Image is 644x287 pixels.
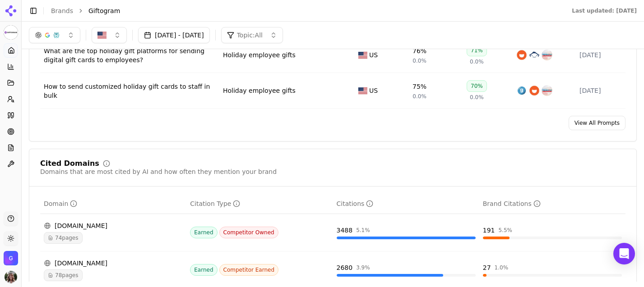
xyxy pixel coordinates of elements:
a: Holiday employee gifts [223,86,296,95]
a: What are the top holiday gift platforms for sending digital gift cards to employees? [44,46,216,64]
span: Topic: All [237,31,263,40]
th: citationTypes [186,194,333,214]
div: 3.9 % [356,264,370,271]
span: Competitor Earned [219,264,279,276]
span: Giftogram [88,6,120,15]
img: Giftogram [4,25,18,40]
div: [DATE] [579,50,622,59]
div: [DATE] [579,86,622,95]
nav: breadcrumb [51,6,554,15]
div: 2680 [337,263,353,272]
img: Giftogram [4,251,18,265]
span: 74 pages [44,232,83,244]
img: tango [516,50,527,60]
div: Domains that are most cited by AI and how often they mention your brand [40,167,277,176]
div: 5.1 % [356,227,370,234]
button: Open user button [5,271,17,283]
span: 0.0% [470,58,484,65]
div: 75% [412,82,426,91]
div: Cited Domains [40,160,99,167]
span: US [369,86,378,95]
div: 191 [483,226,495,235]
a: Holiday employee gifts [223,50,296,59]
span: 0.0% [470,94,484,101]
button: Open organization switcher [4,251,18,265]
img: giftbit [516,85,527,96]
a: How to send customized holiday gift cards to staff in bulk [44,82,216,100]
span: Earned [190,227,217,238]
div: 5.5 % [498,227,512,234]
div: [DOMAIN_NAME] [44,221,183,230]
span: 0.0% [412,57,426,64]
img: snappy [529,50,540,60]
img: tremendous [542,50,552,60]
img: US flag [358,52,367,59]
div: 27 [483,263,491,272]
div: Citations [337,199,374,208]
div: Open Intercom Messenger [613,243,635,264]
div: Last updated: [DATE] [572,7,637,14]
div: 1.0 % [495,264,509,271]
div: Brand Citations [483,199,541,208]
div: 3488 [337,226,353,235]
div: 71% [467,45,487,56]
span: Earned [190,264,217,276]
div: [DOMAIN_NAME] [44,259,183,268]
img: Valerie Leary [5,271,17,283]
span: 78 pages [44,269,83,281]
span: Competitor Owned [219,227,278,238]
th: domain [40,194,186,214]
img: tremendous [542,85,552,96]
img: US flag [358,87,367,94]
span: 0.0% [412,93,426,100]
a: View All Prompts [569,116,625,130]
div: 70% [467,80,487,92]
img: United States [97,31,107,40]
div: Domain [44,199,77,208]
th: brandCitationCount [479,194,625,214]
div: Citation Type [190,199,240,208]
button: [DATE] - [DATE] [138,27,210,43]
span: US [369,50,378,59]
div: 76% [412,46,426,55]
button: Current brand: Giftogram [4,25,18,40]
th: totalCitationCount [333,194,479,214]
img: tango [529,85,540,96]
a: Brands [51,7,73,14]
